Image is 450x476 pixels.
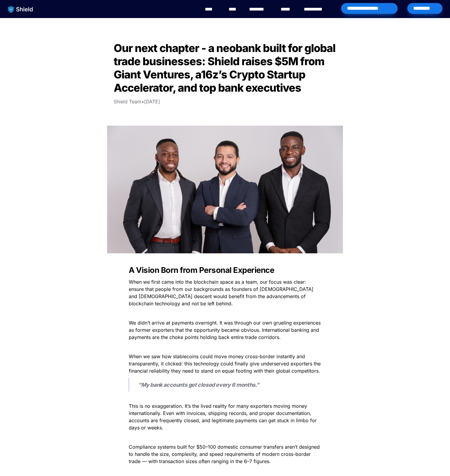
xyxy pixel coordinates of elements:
img: website logo [5,3,36,16]
span: When we first came into the blockchain space as a team, our focus was clear: ensure that people f... [129,279,315,307]
span: We didn’t arrive at payments overnight. It was through our own grueling experiences as former exp... [129,320,322,340]
span: Compliance systems built for $50–100 domestic consumer transfers aren’t designed to handle the si... [129,444,321,464]
span: • [141,99,144,105]
span: This is no exaggeration. It’s the lived reality for many exporters moving money internationally. ... [129,403,318,431]
span: [DATE] [144,99,160,105]
span: Our next chapter - a neobank built for global trade businesses: Shield raises $5M from Giant Vent... [114,41,337,94]
span: Shield Team [114,99,141,105]
strong: A Vision Born from Personal Experience [129,265,274,275]
strong: “My bank accounts get closed every 6 months.” [138,382,259,388]
span: When we saw how stablecoins could move money cross-border instantly and transparently, it clicked... [129,353,322,374]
